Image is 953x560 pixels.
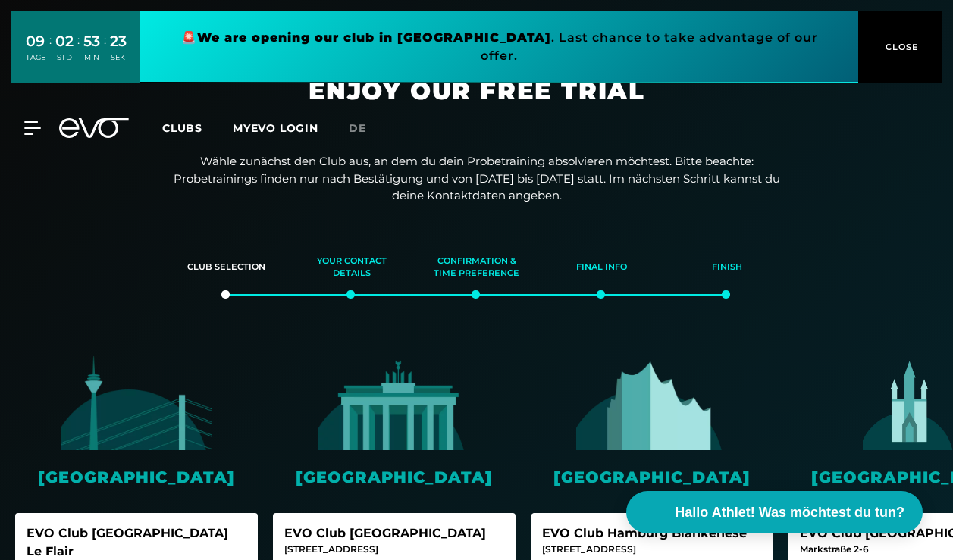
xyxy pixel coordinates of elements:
span: Hallo Athlet! Was möchtest du tun? [675,502,904,523]
div: SEK [110,52,127,63]
div: : [77,32,80,72]
div: 53 [83,30,100,52]
div: Club selection [183,247,270,288]
div: Finish [683,247,770,288]
img: evofitness [318,355,470,450]
button: Hallo Athlet! Was möchtest du tun? [626,491,923,533]
a: de [349,120,384,137]
p: Wähle zunächst den Club aus, an dem du dein Probetraining absolvieren möchtest. Bitte beachte: Pr... [174,153,780,205]
div: 23 [110,30,127,52]
div: STD [55,52,74,63]
div: 02 [55,30,74,52]
div: EVO Club [GEOGRAPHIC_DATA] [284,524,504,543]
div: [GEOGRAPHIC_DATA] [15,465,258,489]
img: evofitness [576,355,728,450]
div: 09 [26,30,45,52]
div: [GEOGRAPHIC_DATA] [273,465,516,489]
div: : [49,32,52,72]
div: EVO Club Hamburg Blankenese [542,524,762,543]
div: TAGE [26,52,45,63]
div: [GEOGRAPHIC_DATA] [531,465,773,489]
div: Confirmation & time preference [433,247,520,288]
button: CLOSE [858,11,942,83]
div: [STREET_ADDRESS] [542,543,762,556]
div: [STREET_ADDRESS] [284,543,504,556]
img: evofitness [61,355,212,450]
a: Clubs [162,120,233,135]
span: CLOSE [882,40,919,54]
div: MIN [83,52,100,63]
div: Your contact details [308,247,395,288]
div: Final info [558,247,645,288]
span: Clubs [162,121,202,135]
div: : [104,32,106,72]
a: MYEVO LOGIN [233,121,318,135]
span: de [349,121,366,135]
